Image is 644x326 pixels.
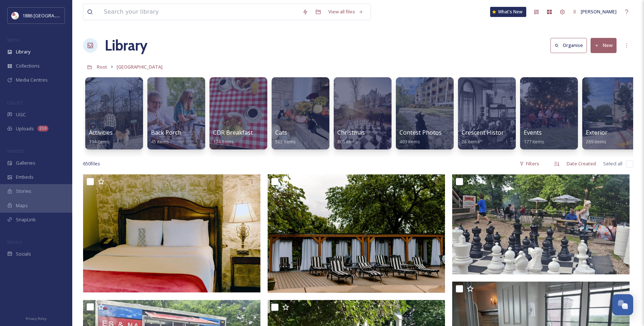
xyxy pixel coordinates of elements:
[569,5,620,19] a: [PERSON_NAME]
[12,12,19,19] img: logos.png
[16,77,48,83] span: Media Centres
[16,202,28,209] span: Maps
[612,294,633,315] button: Open Chat
[7,37,20,43] span: MEDIA
[213,129,253,145] a: CDR Breakfast174 items
[16,62,40,69] span: Collections
[151,138,169,145] span: 45 items
[213,138,234,145] span: 174 items
[586,138,606,145] span: 269 items
[100,4,299,20] input: Search your library
[550,38,587,53] button: Organise
[26,314,47,322] a: Privacy Policy
[16,216,36,223] span: SnapLink
[16,160,35,166] span: Galleries
[581,8,617,15] span: [PERSON_NAME]
[16,125,34,132] span: Uploads
[524,129,544,145] a: Events177 items
[462,129,528,145] a: Crescent History Photos26 items
[524,138,544,145] span: 177 items
[38,126,48,131] div: 214
[151,129,181,136] span: Back Porch
[586,129,608,145] a: Exterior269 items
[83,174,260,293] img: IMG_2266.jpg
[16,48,30,55] span: Library
[603,160,622,167] span: Select all
[83,160,100,167] span: 650 file s
[563,157,600,171] div: Date Created
[117,64,163,70] span: [GEOGRAPHIC_DATA]
[105,35,147,56] a: Library
[550,38,591,53] a: Organise
[16,251,31,257] span: Socials
[213,129,253,136] span: CDR Breakfast
[325,5,367,19] a: View all files
[117,62,163,71] a: [GEOGRAPHIC_DATA]
[7,100,23,105] span: COLLECT
[586,129,608,136] span: Exterior
[97,64,107,70] span: Root
[275,129,287,136] span: Cats
[16,174,34,181] span: Embeds
[16,111,26,118] span: UGC
[490,7,526,17] a: What's New
[337,129,365,145] a: Christmas806 items
[275,138,296,145] span: 503 items
[268,174,445,293] img: IMG_2474.jpg
[591,38,617,53] button: New
[399,129,470,145] a: Contest Photos (Seasons)493 items
[275,129,296,145] a: Cats503 items
[337,138,358,145] span: 806 items
[151,129,181,145] a: Back Porch45 items
[89,129,113,136] span: Activities
[462,138,480,145] span: 26 items
[97,62,107,71] a: Root
[7,148,24,154] span: WIDGETS
[16,188,31,195] span: Stories
[26,316,47,321] span: Privacy Policy
[22,12,79,19] span: 1886 [GEOGRAPHIC_DATA]
[399,138,420,145] span: 493 items
[462,129,528,136] span: Crescent History Photos
[524,129,542,136] span: Events
[89,138,109,145] span: 194 items
[516,157,543,171] div: Filters
[7,239,22,245] span: SOCIALS
[399,129,470,136] span: Contest Photos (Seasons)
[337,129,365,136] span: Christmas
[452,174,630,274] img: 20250510_182841.jpg
[89,129,113,145] a: Activities194 items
